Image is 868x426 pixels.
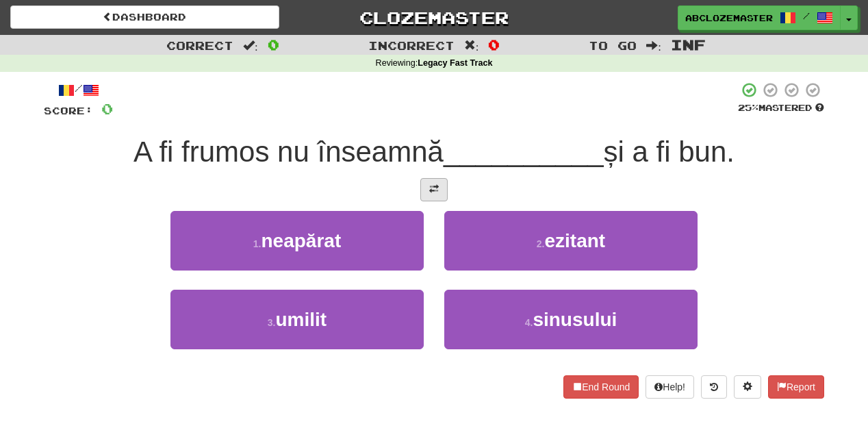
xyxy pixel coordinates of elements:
button: Report [768,375,824,399]
span: __________ [444,136,604,168]
button: 4.sinusului [444,290,698,349]
small: 1 . [253,238,261,249]
span: : [646,40,661,51]
button: End Round [563,375,639,399]
button: Round history (alt+y) [701,375,727,399]
span: Inf [671,36,706,53]
span: Incorrect [368,38,455,52]
a: Dashboard [10,5,279,29]
span: 25 % [738,102,758,113]
span: To go [589,38,637,52]
span: ezitant [545,230,606,251]
span: umilit [276,309,327,330]
a: AbClozemaster / [678,5,841,30]
a: Clozemaster [300,5,569,29]
span: : [243,40,258,51]
small: 2 . [537,238,545,249]
span: neapărat [261,230,341,251]
span: 0 [101,100,113,117]
span: Score: [44,105,93,116]
div: / [44,82,113,99]
button: 3.umilit [170,290,424,349]
span: / [803,11,810,21]
span: 0 [488,36,500,53]
span: Correct [166,38,233,52]
button: Help! [646,375,694,399]
small: 3 . [268,317,276,328]
span: 0 [268,36,279,53]
div: Mastered [738,102,824,114]
button: 2.ezitant [444,211,698,271]
span: AbClozemaster [685,12,773,24]
small: 4 . [525,317,533,328]
span: sinusului [533,309,617,330]
strong: Legacy Fast Track [418,58,492,68]
button: 1.neapărat [170,211,424,271]
span: : [464,40,479,51]
span: și a fi bun. [604,136,735,168]
button: Toggle translation (alt+t) [420,178,448,201]
span: A fi frumos nu înseamnă [133,136,444,168]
